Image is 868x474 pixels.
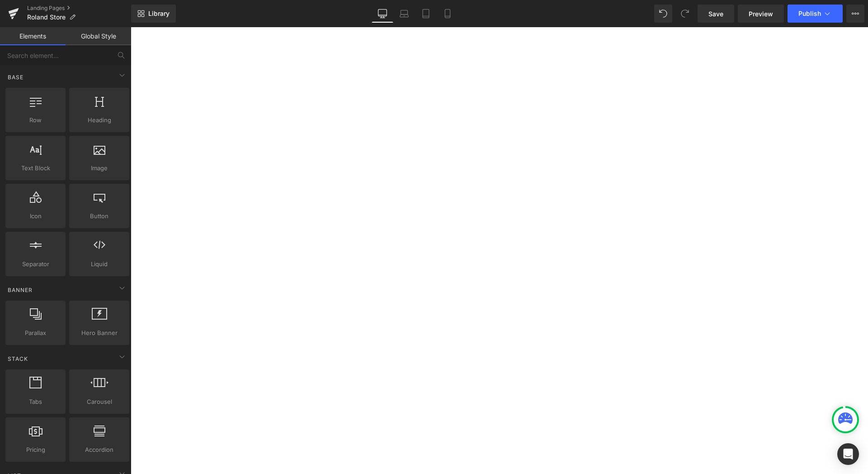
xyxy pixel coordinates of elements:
button: Undo [654,5,672,23]
div: Open Intercom Messenger [837,443,859,465]
span: Stack [7,354,29,363]
span: Icon [8,211,63,221]
a: New Library [131,5,176,23]
span: Parallax [8,328,63,338]
span: Heading [72,115,127,125]
span: Base [7,73,24,81]
span: Row [8,115,63,125]
button: More [846,5,864,23]
span: Tabs [8,397,63,407]
span: Text Block [8,163,63,173]
button: Publish [788,5,843,23]
a: Landing Pages [27,5,131,12]
span: Carousel [72,397,127,407]
span: Pricing [8,445,63,455]
span: Image [72,163,127,173]
span: Separator [8,259,63,269]
span: Banner [7,286,33,294]
span: Button [72,211,127,221]
span: Preview [749,9,773,19]
span: Liquid [72,259,127,269]
button: Redo [676,5,694,23]
span: Publish [798,10,821,17]
a: Laptop [393,5,415,23]
a: Tablet [415,5,437,23]
span: Accordion [72,445,127,455]
a: Global Style [66,27,131,45]
span: Library [148,10,170,18]
a: Mobile [437,5,458,23]
a: Desktop [372,5,393,23]
span: Roland Store [27,14,66,21]
a: Preview [738,5,784,23]
span: Save [708,9,723,19]
span: Hero Banner [72,328,127,338]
